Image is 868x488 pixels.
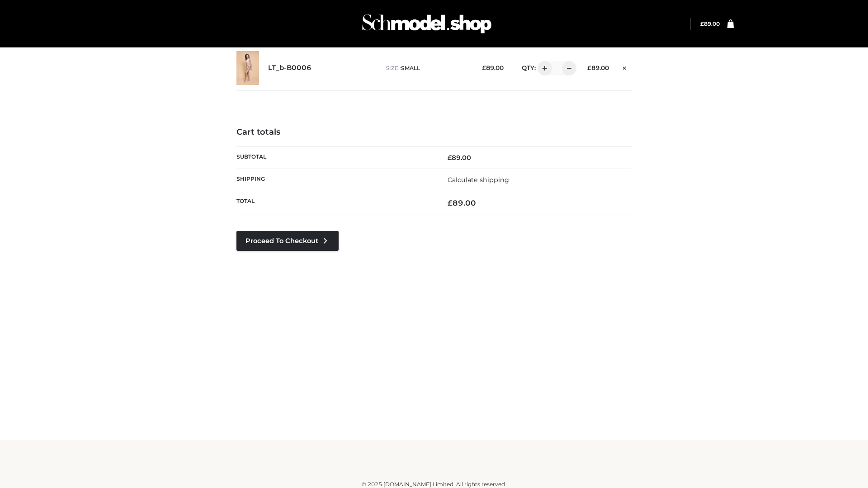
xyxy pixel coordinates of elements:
th: Total [236,191,434,215]
th: Subtotal [236,146,434,169]
a: Proceed to Checkout [236,231,339,251]
span: £ [700,20,704,27]
a: Remove this item [618,61,632,73]
h4: Cart totals [236,127,632,137]
a: LT_b-B0006 [268,64,311,72]
bdi: 89.00 [448,154,471,162]
a: Calculate shipping [448,176,509,184]
img: LT_b-B0006 - SMALL [236,51,259,85]
span: £ [448,198,453,207]
bdi: 89.00 [482,64,504,71]
span: £ [587,64,591,71]
span: SMALL [401,65,420,71]
span: £ [448,154,452,162]
div: QTY: [513,61,573,75]
a: £89.00 [700,20,720,27]
span: £ [482,64,486,71]
img: Schmodel Admin 964 [359,6,495,42]
th: Shipping [236,169,434,191]
bdi: 89.00 [587,64,609,71]
bdi: 89.00 [448,198,476,207]
bdi: 89.00 [700,20,720,27]
p: size : [386,64,468,72]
